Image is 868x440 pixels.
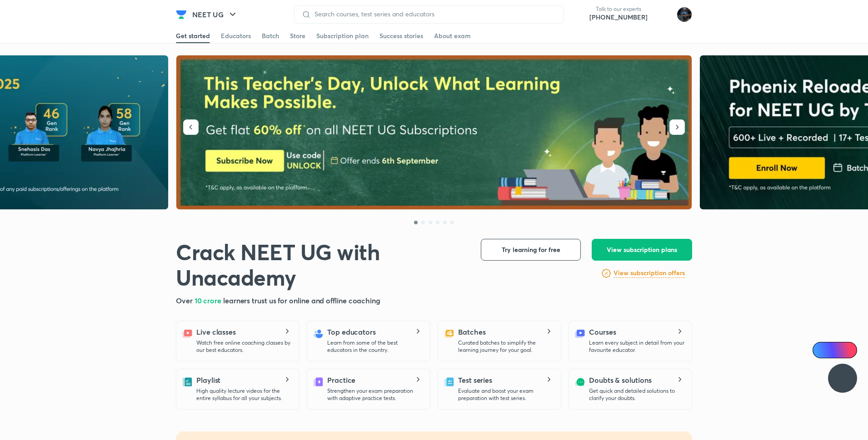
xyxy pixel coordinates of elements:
h5: Test series [458,375,492,386]
p: Learn every subject in detail from your favourite educator. [589,339,684,354]
h1: Crack NEET UG with Unacademy [176,239,466,290]
img: avatar [655,7,669,22]
a: Batch [262,29,279,43]
input: Search courses, test series and educators [311,10,556,18]
span: View subscription plans [607,245,677,254]
p: Watch free online coaching classes by our best educators. [196,339,292,354]
div: Subscription plan [316,31,369,40]
a: Get started [176,29,210,43]
img: call-us [571,5,589,24]
span: learners trust us for online and offline coaching [223,296,380,305]
p: Learn from some of the best educators in the country. [327,339,423,354]
h6: View subscription offers [614,268,685,278]
button: Try learning for free [481,239,581,261]
a: Store [290,29,305,43]
h5: Doubts & solutions [589,375,652,386]
a: [PHONE_NUMBER] [589,13,648,22]
h5: Courses [589,326,616,337]
p: Curated batches to simplify the learning journey for your goal. [458,339,554,354]
span: Over [176,296,195,305]
img: Purnima Sharma [677,7,692,22]
div: Store [290,31,305,40]
p: Get quick and detailed solutions to clarify your doubts. [589,387,684,402]
span: Try learning for free [502,245,560,254]
p: Talk to our experts [589,5,648,13]
a: Subscription plan [316,29,369,43]
div: Success stories [379,31,423,40]
img: Company Logo [176,9,187,20]
h5: Practice [327,375,355,386]
div: Educators [221,31,251,40]
p: Strengthen your exam preparation with adaptive practice tests. [327,387,423,402]
span: 10 crore [195,296,223,305]
p: High quality lecture videos for the entire syllabus for all your subjects. [196,387,292,402]
div: About exam [434,31,471,40]
a: Success stories [379,29,423,43]
h5: Live classes [196,326,236,337]
p: Evaluate and boost your exam preparation with test series. [458,387,554,402]
div: Batch [262,31,279,40]
a: View subscription offers [614,268,685,279]
h5: Playlist [196,375,220,386]
div: Get started [176,31,210,40]
a: Ai Doubts [813,342,857,358]
h5: Top educators [327,326,376,337]
a: Educators [221,29,251,43]
a: About exam [434,29,471,43]
img: Icon [818,346,825,354]
span: Ai Doubts [828,346,852,354]
button: View subscription plans [592,239,692,261]
h5: Batches [458,326,485,337]
button: NEET UG [187,5,244,24]
img: ttu [837,373,848,384]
